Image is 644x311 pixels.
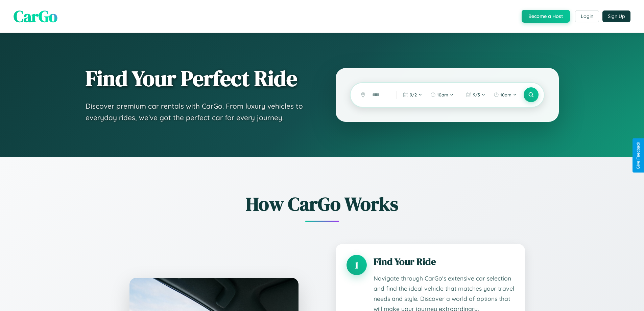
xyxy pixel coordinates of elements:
span: 9 / 3 [473,92,480,97]
button: 10am [490,89,520,100]
button: 9/2 [400,89,426,100]
button: Become a Host [522,10,570,23]
button: 10am [427,89,457,100]
div: Give Feedback [636,142,641,169]
span: CarGo [14,5,57,27]
h1: Find Your Perfect Ride [86,67,309,90]
span: 10am [500,92,511,97]
p: Discover premium car rentals with CarGo. From luxury vehicles to everyday rides, we've got the pe... [86,101,309,123]
span: 10am [437,92,448,97]
button: 9/3 [463,89,489,100]
span: 9 / 2 [410,92,417,97]
h2: How CarGo Works [119,191,525,217]
h3: Find Your Ride [374,255,514,268]
button: Login [575,10,599,22]
button: Sign Up [602,10,630,22]
div: 1 [347,255,367,275]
